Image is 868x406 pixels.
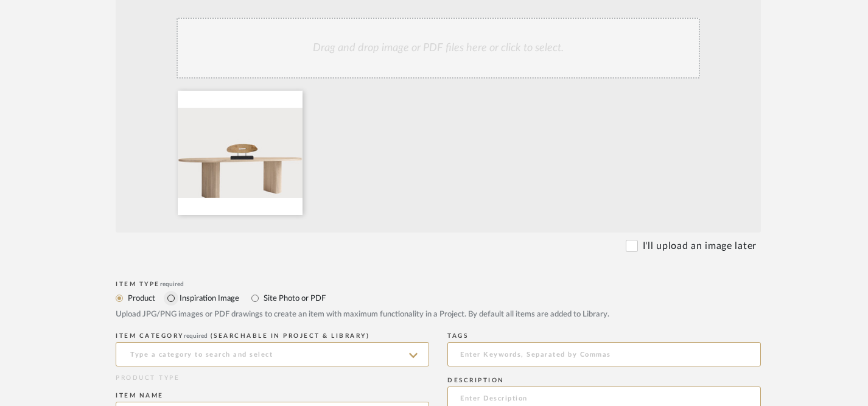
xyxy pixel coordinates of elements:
[160,281,184,287] span: required
[262,292,326,305] label: Site Photo or PDF
[447,342,761,366] input: Enter Keywords, Separated by Commas
[447,377,761,384] div: Description
[127,292,155,305] label: Product
[447,332,761,340] div: Tags
[211,333,370,339] span: (Searchable in Project & Library)
[116,281,761,288] div: Item Type
[116,309,761,321] div: Upload JPG/PNG images or PDF drawings to create an item with maximum functionality in a Project. ...
[116,342,429,366] input: Type a category to search and select
[116,290,761,306] mat-radio-group: Select item type
[643,239,757,253] label: I'll upload an image later
[184,333,208,339] span: required
[116,392,429,399] div: Item name
[116,332,429,340] div: ITEM CATEGORY
[116,374,429,383] div: PRODUCT TYPE
[178,292,239,305] label: Inspiration Image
